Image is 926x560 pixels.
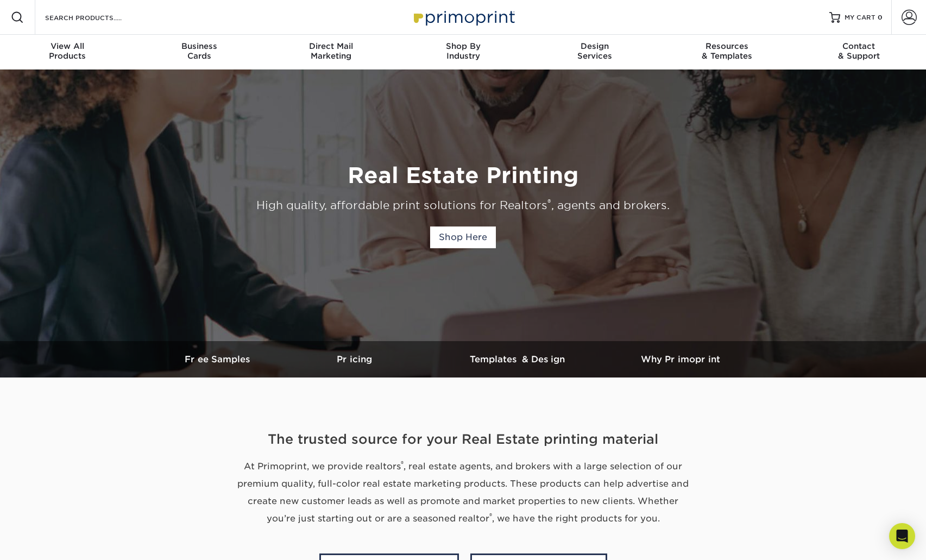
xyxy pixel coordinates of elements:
[142,197,785,213] div: High quality, affordable print solutions for Realtors , agents and brokers.
[133,35,265,70] a: BusinessCards
[661,41,793,51] span: Resources
[529,35,661,70] a: DesignServices
[265,41,397,51] span: Direct Mail
[889,523,915,549] div: Open Intercom Messenger
[793,35,925,70] a: Contact& Support
[2,35,134,70] a: View AllProducts
[436,341,599,377] a: Templates & Design
[133,41,265,51] span: Business
[661,35,793,70] a: Resources& Templates
[265,41,397,61] div: Marketing
[165,354,273,364] h3: Free Samples
[547,198,551,207] sup: ®
[878,14,883,21] span: 0
[165,341,273,377] a: Free Samples
[793,41,925,61] div: & Support
[273,341,436,377] a: Pricing
[529,41,661,51] span: Design
[232,458,694,527] p: At Primoprint, we provide realtors , real estate agents, and brokers with a large selection of ou...
[793,41,925,51] span: Contact
[2,41,134,51] span: View All
[44,11,150,24] input: SEARCH PRODUCTS.....
[661,41,793,61] div: & Templates
[845,13,875,22] span: MY CART
[2,41,134,61] div: Products
[142,162,785,188] h1: Real Estate Printing
[397,41,529,61] div: Industry
[401,460,404,468] sup: ®
[489,512,492,520] sup: ®
[397,41,529,51] span: Shop By
[273,354,436,364] h3: Pricing
[265,35,397,70] a: Direct MailMarketing
[436,354,599,364] h3: Templates & Design
[133,41,265,61] div: Cards
[409,5,518,29] img: Primoprint
[430,226,496,248] a: Shop Here
[397,35,529,70] a: Shop ByIndustry
[146,430,781,449] h2: The trusted source for your Real Estate printing material
[599,354,762,364] h3: Why Primoprint
[599,341,762,377] a: Why Primoprint
[529,41,661,61] div: Services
